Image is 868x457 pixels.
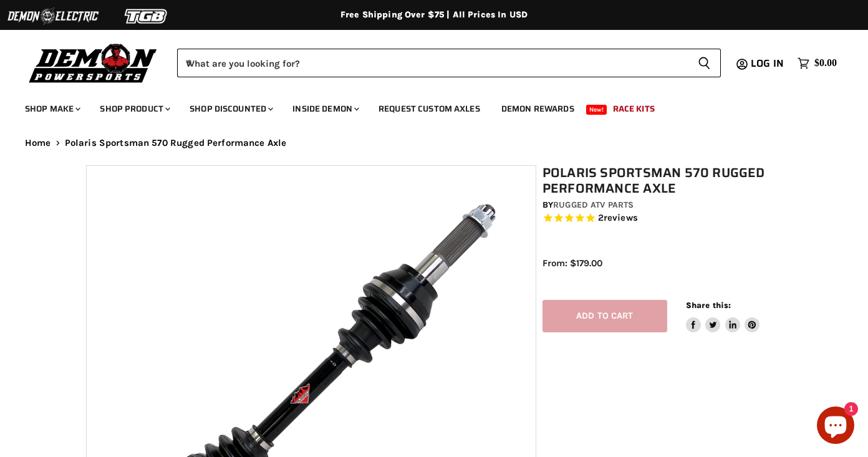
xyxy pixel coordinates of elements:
h1: Polaris Sportsman 570 Rugged Performance Axle [542,165,788,196]
a: Shop Discounted [180,96,281,122]
button: Search [688,49,721,77]
inbox-online-store-chat: Shopify online store chat [813,406,858,447]
a: Rugged ATV Parts [553,200,634,210]
span: Log in [751,55,784,71]
a: $0.00 [791,54,843,72]
img: Demon Powersports [25,41,162,85]
img: TGB Logo 2 [100,4,193,28]
a: Shop Product [90,96,178,122]
input: When autocomplete results are available use up and down arrows to review and enter to select [177,49,688,77]
a: Shop Make [16,96,88,122]
a: Home [25,138,51,148]
div: by [542,198,788,212]
a: Log in [745,58,791,69]
span: $0.00 [814,57,837,69]
a: Race Kits [604,96,664,122]
span: New! [586,105,607,115]
form: Product [177,49,721,77]
span: Rated 5.0 out of 5 stars 2 reviews [542,212,788,225]
span: From: $179.00 [542,257,602,269]
a: Demon Rewards [492,96,584,122]
img: Demon Electric Logo 2 [6,4,100,28]
aside: Share this: [686,300,760,333]
span: Share this: [686,301,731,310]
span: 2 reviews [598,213,638,224]
span: reviews [604,213,638,224]
span: Polaris Sportsman 570 Rugged Performance Axle [65,138,287,148]
a: Inside Demon [283,96,367,122]
ul: Main menu [16,91,834,122]
a: Request Custom Axles [369,96,489,122]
